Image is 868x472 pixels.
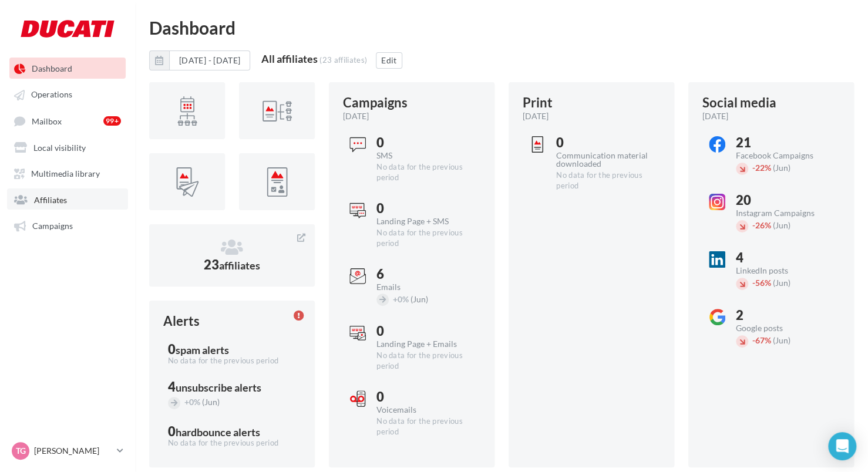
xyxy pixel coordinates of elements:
span: (Jun) [773,335,790,345]
a: Local visibility [7,136,128,157]
a: Affiliates [7,188,128,210]
div: No data for the previous period [376,350,470,372]
span: 0% [184,397,200,407]
div: Landing Page + Emails [376,340,470,348]
div: Facebook Campaigns [736,151,830,160]
span: (Jun) [773,220,790,230]
div: Print [523,96,553,109]
div: 6 [376,268,470,281]
a: Operations [7,83,128,104]
span: - [752,220,755,230]
div: SMS [376,151,470,160]
span: 56% [752,278,771,288]
button: [DATE] - [DATE] [169,50,250,70]
div: Google posts [736,324,834,332]
span: (Jun) [773,278,790,288]
div: 0 [376,202,470,215]
div: 21 [736,136,830,149]
span: 0% [393,294,409,304]
span: - [752,163,755,173]
span: 67% [752,335,771,345]
div: Emails [376,283,470,291]
span: [DATE] [523,110,549,122]
span: [DATE] [343,110,369,122]
div: No data for the previous period [376,162,470,183]
span: Mailbox [32,116,62,126]
span: (Jun) [773,163,790,173]
a: TG [PERSON_NAME] [9,440,126,462]
button: [DATE] - [DATE] [149,50,250,70]
div: 0 [376,325,470,338]
div: 0 [168,425,296,438]
span: + [184,397,189,407]
div: Communication material downloaded [556,151,654,168]
span: affiliates [219,259,260,272]
div: (23 affiliates) [319,55,367,65]
div: No data for the previous period [168,356,296,366]
span: 22% [752,163,771,173]
span: (Jun) [411,294,428,304]
a: Dashboard [7,58,128,79]
div: Alerts [163,315,200,328]
div: 0 [556,136,654,149]
div: 0 [376,136,470,149]
div: Social media [702,96,776,109]
div: No data for the previous period [376,416,475,437]
div: LinkedIn posts [736,267,830,275]
p: [PERSON_NAME] [34,445,112,457]
div: Campaigns [343,96,408,109]
span: Local visibility [33,142,86,152]
div: All affiliates [261,53,318,64]
div: 0 [168,343,296,356]
span: TG [16,445,26,457]
span: 26% [752,220,771,230]
div: No data for the previous period [376,228,470,249]
div: 0 [376,390,475,403]
div: Instagram Campaigns [736,209,830,217]
a: Multimedia library [7,162,128,183]
span: (Jun) [202,397,220,407]
div: No data for the previous period [556,170,654,191]
span: + [393,294,398,304]
div: Open Intercom Messenger [828,432,856,460]
div: 99+ [103,116,121,126]
div: unsubscribe alerts [176,382,261,393]
a: Campaigns [7,214,128,235]
span: Dashboard [32,63,72,73]
div: hardbounce alerts [176,427,260,437]
div: 4 [168,380,296,393]
button: Edit [376,52,402,69]
span: [DATE] [702,110,728,122]
div: 2 [736,309,834,322]
span: 23 [204,257,260,272]
div: spam alerts [176,345,229,355]
div: Landing Page + SMS [376,217,470,225]
span: - [752,278,755,288]
div: 20 [736,194,830,207]
span: Campaigns [32,221,73,231]
span: - [752,335,755,345]
span: Operations [31,90,72,100]
a: Mailbox 99+ [7,110,128,132]
div: 4 [736,251,830,264]
div: No data for the previous period [168,438,296,449]
div: Voicemails [376,406,475,414]
span: Affiliates [34,194,67,204]
span: Multimedia library [31,168,100,178]
div: Dashboard [149,19,854,36]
